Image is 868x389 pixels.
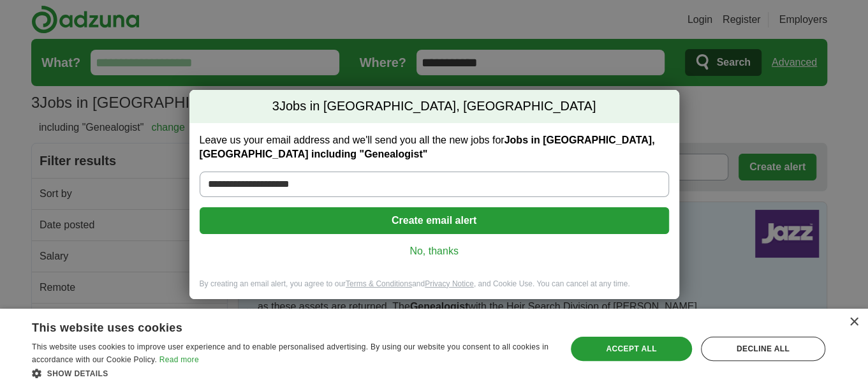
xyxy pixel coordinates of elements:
div: By creating an email alert, you agree to our and , and Cookie Use. You can cancel at any time. [189,279,679,300]
span: This website uses cookies to improve user experience and to enable personalised advertising. By u... [32,342,548,364]
span: Show details [47,369,108,378]
a: Privacy Notice [425,279,474,288]
h2: Jobs in [GEOGRAPHIC_DATA], [GEOGRAPHIC_DATA] [189,90,679,123]
a: Read more, opens a new window [159,355,199,364]
span: 3 [272,98,279,115]
div: Show details [32,367,550,379]
a: Terms & Conditions [346,279,412,288]
div: This website uses cookies [32,316,519,335]
strong: Jobs in [GEOGRAPHIC_DATA], [GEOGRAPHIC_DATA] including "Genealogist" [200,135,655,159]
div: Close [849,318,858,327]
div: Accept all [571,337,692,361]
button: Create email alert [200,207,669,234]
a: No, thanks [210,244,659,258]
div: Decline all [701,337,825,361]
label: Leave us your email address and we'll send you all the new jobs for [200,133,669,161]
